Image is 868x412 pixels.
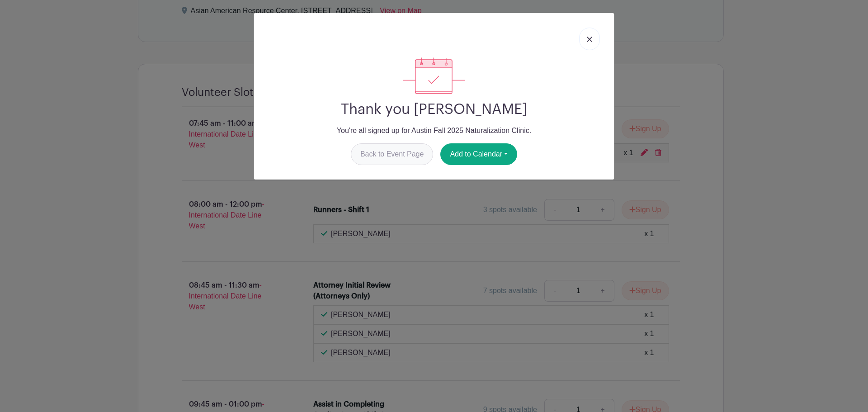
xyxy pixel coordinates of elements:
[403,57,465,94] img: signup_complete-c468d5dda3e2740ee63a24cb0ba0d3ce5d8a4ecd24259e683200fb1569d990c8.svg
[440,143,517,165] button: Add to Calendar
[261,101,607,118] h2: Thank you [PERSON_NAME]
[587,37,592,42] img: close_button-5f87c8562297e5c2d7936805f587ecaba9071eb48480494691a3f1689db116b3.svg
[261,125,607,136] p: You're all signed up for Austin Fall 2025 Naturalization Clinic.
[351,143,434,165] a: Back to Event Page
